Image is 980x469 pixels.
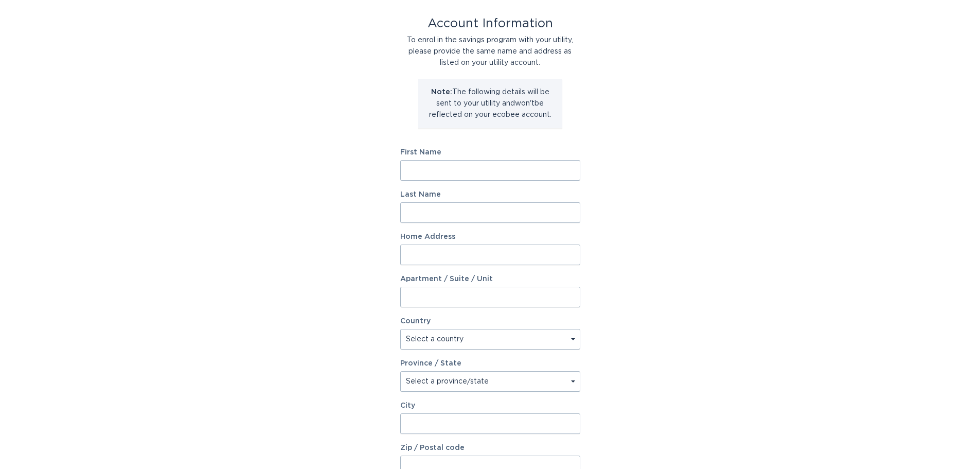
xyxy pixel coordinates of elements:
label: Last Name [400,191,580,198]
label: Country [400,318,431,325]
label: City [400,402,580,409]
div: To enrol in the savings program with your utility, please provide the same name and address as li... [400,34,580,68]
label: First Name [400,149,580,156]
label: Zip / Postal code [400,444,580,451]
strong: Note: [431,89,452,96]
label: Apartment / Suite / Unit [400,275,580,283]
div: Account Information [400,18,580,29]
p: The following details will be sent to your utility and won't be reflected on your ecobee account. [426,86,555,120]
label: Province / State [400,360,461,367]
label: Home Address [400,233,580,240]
